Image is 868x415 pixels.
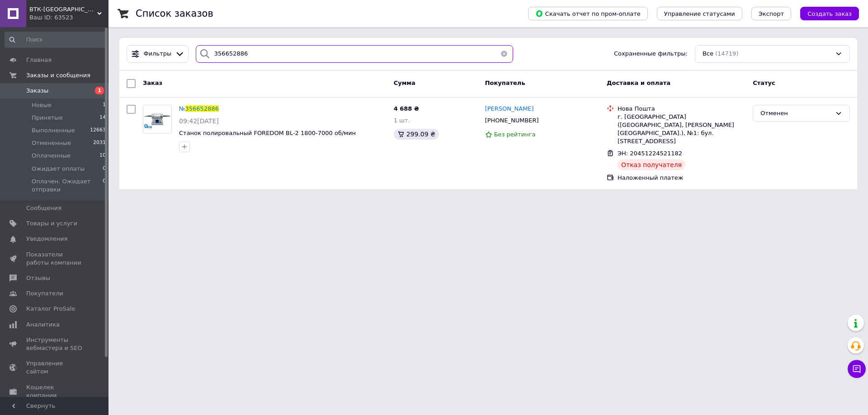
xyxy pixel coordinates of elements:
span: [PHONE_NUMBER] [485,117,539,124]
span: Заказы и сообщения [26,71,90,79]
div: Отменен [760,109,831,118]
input: Поиск [5,32,107,48]
span: Показатели работы компании [26,251,84,267]
span: 12663 [90,126,106,135]
div: Отказ получателя [618,159,685,170]
span: Создать заказ [807,10,852,17]
div: Ваш ID: 63523 [29,14,108,22]
span: Отзывы [26,274,50,282]
span: Все [703,50,713,58]
img: Фото товару [143,109,171,129]
span: 2031 [93,139,106,147]
span: 1 [95,87,104,94]
span: Уведомления [26,235,67,243]
span: Доставка и оплата [607,79,670,86]
span: Ожидает оплаты [32,165,85,173]
span: [PERSON_NAME] [485,105,534,112]
span: Фильтры [144,50,172,58]
a: Фото товару [143,105,172,134]
span: Аналитика [26,321,60,329]
button: Очистить [495,45,513,63]
span: ЭН: 20451224521182 [618,150,682,157]
a: Станок полировальный FOREDOM BL-2 1800-7000 об/мин [179,130,356,136]
span: Оплачен. Ожидает отправки [32,177,103,194]
span: Кошелек компании [26,383,84,400]
span: № [179,105,185,112]
div: Нова Пошта [618,105,745,113]
span: 356652886 [185,105,219,112]
span: Заказы [26,87,48,95]
span: 1 шт. [394,117,410,124]
button: Скачать отчет по пром-оплате [528,7,648,20]
span: Управление сайтом [26,359,84,376]
span: 0 [103,177,106,194]
span: ВТК-ОДЕССА - все для ювелиров [29,5,97,14]
span: Новые [32,101,52,109]
span: Каталог ProSale [26,305,75,313]
span: Инструменты вебмастера и SEO [26,336,84,352]
button: Создать заказ [800,7,859,20]
span: Покупатель [485,79,525,86]
span: 10 [99,152,106,160]
span: Заказ [143,79,162,86]
span: Экспорт [759,10,784,17]
span: 4 688 ₴ [394,105,419,112]
span: Без рейтинга [494,131,536,138]
span: Управление статусами [664,10,735,17]
div: 299.09 ₴ [394,129,439,140]
span: Статус [753,79,775,86]
span: Отмененные [32,139,71,147]
span: Выполненные [32,126,75,135]
span: Сохраненные фильтры: [614,50,688,58]
span: Товары и услуги [26,219,77,228]
button: Чат с покупателем [848,360,866,378]
span: Покупатели [26,289,63,298]
span: Скачать отчет по пром-оплате [535,9,641,18]
input: Поиск по номеру заказа, ФИО покупателя, номеру телефона, Email, номеру накладной [196,45,513,63]
span: Сообщения [26,204,61,212]
h1: Список заказов [136,8,213,19]
button: Управление статусами [657,7,742,20]
div: Наложенный платеж [618,174,745,182]
span: 14 [99,114,106,122]
span: Главная [26,56,52,64]
a: [PERSON_NAME] [485,105,534,113]
span: 1 [103,101,106,109]
a: Создать заказ [791,10,859,17]
button: Экспорт [751,7,791,20]
a: №356652886 [179,105,219,112]
span: Принятые [32,114,63,122]
span: (14719) [715,50,739,57]
div: г. [GEOGRAPHIC_DATA] ([GEOGRAPHIC_DATA], [PERSON_NAME][GEOGRAPHIC_DATA].), №1: бул. [STREET_ADDRESS] [618,113,745,146]
span: 09:42[DATE] [179,117,219,125]
span: Сумма [394,79,415,86]
span: Оплаченные [32,152,71,160]
span: 0 [103,165,106,173]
